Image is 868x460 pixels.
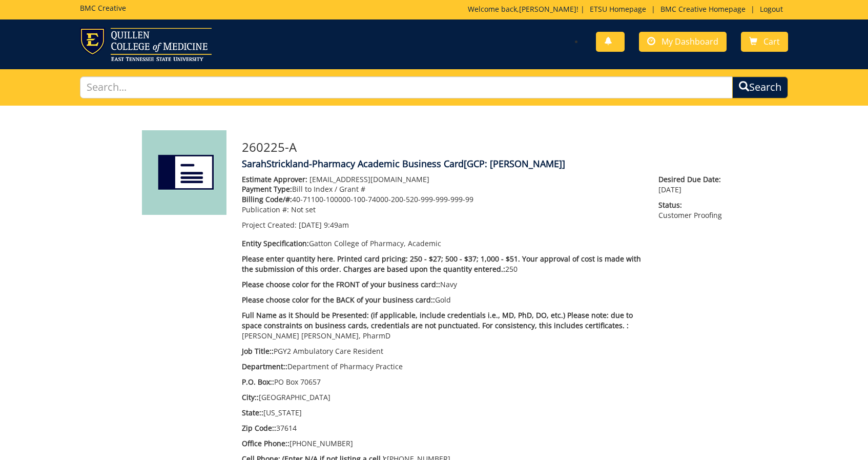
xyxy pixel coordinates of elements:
h4: SarahStrickland-Pharmacy Academic Business Card [242,159,726,169]
a: [PERSON_NAME] [519,4,576,14]
p: PO Box 70657 [242,377,643,387]
span: Department:: [242,362,287,371]
a: Cart [741,32,788,52]
span: [GCP: [PERSON_NAME]] [464,157,565,170]
a: Logout [755,4,788,14]
span: Desired Due Date: [658,174,726,185]
p: Bill to Index / Grant # [242,184,643,194]
span: City:: [242,392,259,402]
span: Job Title:: [242,346,274,356]
a: BMC Creative Homepage [655,4,751,14]
span: Publication #: [242,205,289,214]
p: Welcome back, ! | | | [468,4,788,14]
span: Office Phone:: [242,438,290,448]
p: [PHONE_NUMBER] [242,438,643,449]
span: Zip Code:: [242,423,276,433]
p: [EMAIL_ADDRESS][DOMAIN_NAME] [242,174,643,185]
span: P.O. Box:: [242,377,274,387]
span: [DATE] 9:49am [299,220,349,230]
span: State:: [242,408,263,417]
a: ETSU Homepage [585,4,651,14]
p: 37614 [242,423,643,433]
span: Please enter quantity here. Printed card pricing: 250 - $27; 500 - $37; 1,000 - $51. Your approva... [242,254,641,274]
span: Estimate Approver: [242,174,307,184]
p: Gold [242,295,643,305]
span: Payment Type: [242,184,292,194]
span: Please choose color for the FRONT of your business card:: [242,279,440,289]
p: [PERSON_NAME] [PERSON_NAME], PharmD [242,310,643,341]
img: ETSU logo [80,28,212,61]
span: My Dashboard [662,36,718,47]
span: Status: [658,200,726,210]
span: Not set [291,205,316,214]
span: Entity Specification: [242,238,309,248]
button: Search [732,76,788,98]
h3: 260225-A [242,141,726,154]
p: 40-71100-100000-100-74000-200-520-999-999-999-99 [242,194,643,205]
h5: BMC Creative [80,4,126,12]
a: My Dashboard [639,32,727,52]
input: Search... [80,76,733,98]
p: [GEOGRAPHIC_DATA] [242,392,643,403]
p: 250 [242,254,643,274]
span: Billing Code/#: [242,194,292,204]
p: Gatton College of Pharmacy, Academic [242,238,643,249]
img: Product featured image [142,130,226,215]
p: Department of Pharmacy Practice [242,362,643,372]
span: Please choose color for the BACK of your business card:: [242,295,435,305]
p: Customer Proofing [658,200,726,221]
span: Cart [763,36,780,47]
span: Project Created: [242,220,297,230]
span: Full Name as it Should be Presented: (if applicable, include credentials i.e., MD, PhD, DO, etc.)... [242,310,633,330]
p: PGY2 Ambulatory Care Resident [242,346,643,356]
p: [US_STATE] [242,408,643,418]
p: Navy [242,279,643,290]
p: [DATE] [658,174,726,195]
